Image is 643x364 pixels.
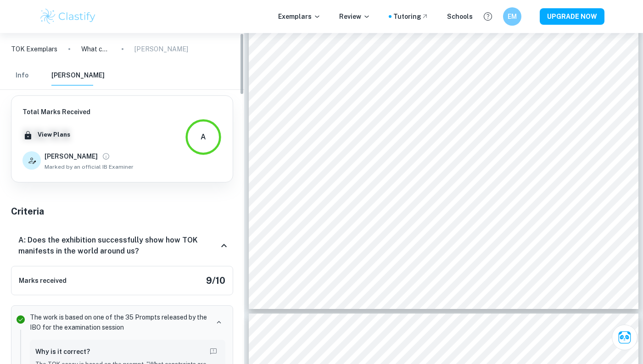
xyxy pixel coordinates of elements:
h5: 9 / 10 [206,274,225,287]
h6: Why is it correct? [35,347,90,357]
span: Marked by an official IB Examiner [45,163,134,171]
h6: Marks received [19,276,67,286]
div: A: Does the exhibition successfully show how TOK manifests in the world around us? [11,226,233,266]
button: Info [11,66,33,86]
img: Clastify logo [39,7,97,26]
a: Schools [447,11,473,22]
p: The work is based on one of the 35 Prompts released by the IBO for the examination session [30,312,209,332]
h6: EM [507,11,517,22]
p: [PERSON_NAME] [134,44,188,54]
button: View full profile [100,150,112,163]
h5: Criteria [11,204,233,218]
button: Report mistake/confusion [207,345,220,358]
div: A [201,132,206,143]
p: Review [339,11,370,22]
a: TOK Exemplars [11,44,57,54]
a: Tutoring [393,11,429,22]
p: What constraints are there on the pursuit of knowledge? [81,44,111,54]
svg: Correct [15,314,26,325]
button: [PERSON_NAME] [51,66,105,86]
h6: A: Does the exhibition successfully show how TOK manifests in the world around us? [18,235,218,257]
button: Help and Feedback [480,9,496,24]
button: EM [503,7,521,26]
h6: Total Marks Received [22,107,134,117]
button: View Plans [35,128,73,142]
button: Ask Clai [612,325,637,350]
button: UPGRADE NOW [540,8,604,25]
p: Exemplars [278,11,321,22]
h6: [PERSON_NAME] [45,151,98,161]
